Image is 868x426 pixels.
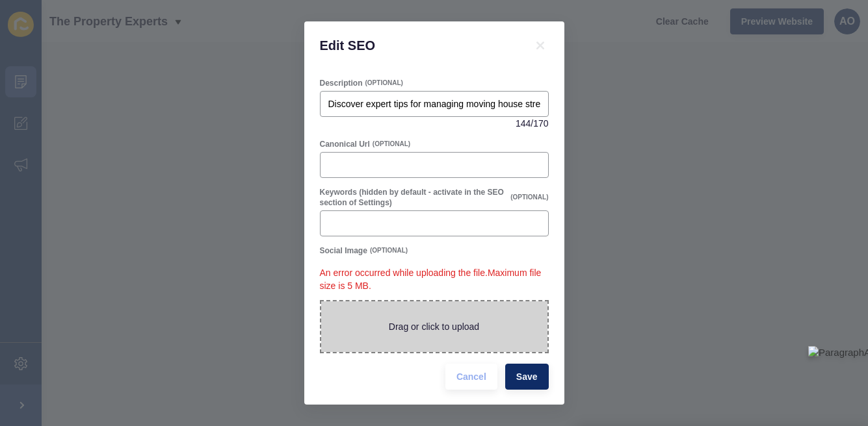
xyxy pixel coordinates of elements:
span: 170 [533,117,548,130]
span: / [531,117,533,130]
label: Social Image [320,245,367,256]
h1: Edit SEO [320,37,516,54]
button: Save [505,364,549,390]
span: 144 [516,117,531,130]
span: (OPTIONAL) [373,140,410,149]
button: Cancel [445,364,497,390]
span: (OPTIONAL) [370,246,408,255]
span: Save [516,370,538,383]
p: An error occurred while uploading the file. Maximum file size is 5 MB. [320,258,549,300]
span: Cancel [456,370,486,383]
span: (OPTIONAL) [510,193,548,202]
label: Canonical Url [320,139,370,149]
label: Description [320,78,363,88]
span: (OPTIONAL) [365,79,403,88]
label: Keywords (hidden by default - activate in the SEO section of Settings) [320,187,508,208]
